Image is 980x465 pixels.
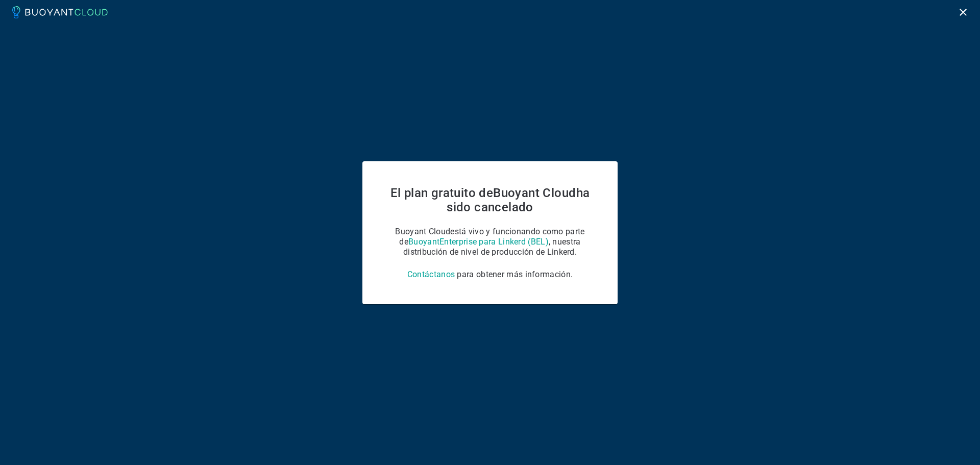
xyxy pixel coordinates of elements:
font: está vivo y funcionando como parte de [399,227,584,247]
font: ha sido cancelado [447,186,590,214]
a: Enterprise para Linkerd (BEL) [439,237,549,247]
a: Buoyant [408,237,439,247]
a: Cerrar sesión [954,7,972,16]
font: Contáctanos [407,270,455,279]
font: para obtener más información. [457,270,573,279]
font: , nuestra distribución de nivel de producción de Linkerd. [403,237,581,257]
font: El plan gratuito de [390,186,494,200]
button: Cerrar sesión [954,4,972,21]
font: Buoyant Cloud [395,227,450,236]
font: Buoyant Cloud [493,186,576,200]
